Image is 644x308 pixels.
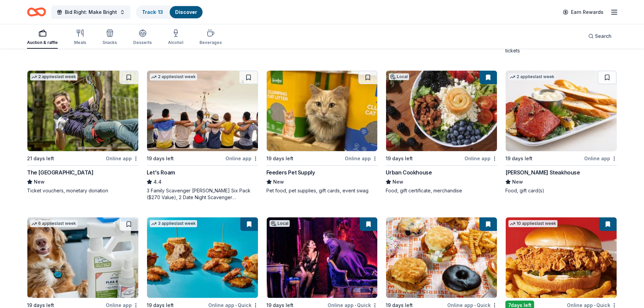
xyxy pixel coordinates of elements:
div: Beverages [199,40,222,45]
div: Meals [74,40,86,45]
a: Discover [175,9,197,15]
a: Earn Rewards [559,6,607,18]
div: Snacks [102,40,117,45]
div: 2 applies last week [150,73,197,80]
div: 3 applies last week [150,220,197,227]
img: Image for The Adventure Park [27,71,138,151]
div: Ticket vouchers, monetary donation [27,187,139,194]
div: The [GEOGRAPHIC_DATA] [27,168,94,176]
div: Food, gift certificate, merchandise [386,187,497,194]
button: Desserts [133,26,152,49]
div: [PERSON_NAME] Steakhouse [505,168,580,176]
img: Image for Feeders Pet Supply [267,71,378,151]
div: Online app [584,154,617,163]
button: Auction & raffle [27,26,58,49]
span: • [355,303,356,308]
a: Image for Urban CookhouseLocal19 days leftOnline appUrban CookhouseNewFood, gift certificate, mer... [386,70,497,194]
img: Image for Urban Cookhouse [386,71,497,151]
div: Let's Roam [147,168,175,176]
a: Image for The Adventure Park2 applieslast week21 days leftOnline appThe [GEOGRAPHIC_DATA]NewTicke... [27,70,139,194]
div: 19 days left [266,155,293,163]
div: Pet food, pet supplies, gift cards, event swag [266,187,378,194]
a: Image for Feeders Pet Supply19 days leftOnline appFeeders Pet SupplyNewPet food, pet supplies, gi... [266,70,378,194]
div: 2 applies last week [508,73,556,80]
img: Image for Tennessee Performing Arts Center [267,217,378,298]
img: Image for Perry's Steakhouse [506,71,617,151]
span: New [34,178,45,186]
div: Online app [464,154,497,163]
button: Alcohol [168,26,183,49]
button: Beverages [199,26,222,49]
a: Home [27,4,46,20]
span: • [474,303,476,308]
div: Online app [225,154,258,163]
div: Alcohol [168,40,183,45]
span: • [594,303,595,308]
img: Image for Wondercide [27,217,138,298]
div: Local [389,73,409,80]
div: 19 days left [505,155,532,163]
img: Image for Maple Street Biscuit [147,217,258,298]
img: Image for Let's Roam [147,71,258,151]
div: Feeders Pet Supply [266,168,315,176]
button: Track· 13Discover [136,5,203,19]
button: Search [583,29,617,43]
span: • [235,303,237,308]
div: Desserts [133,40,152,45]
div: Auction & raffle [27,40,58,45]
div: 3 Family Scavenger [PERSON_NAME] Six Pack ($270 Value), 2 Date Night Scavenger [PERSON_NAME] Two ... [147,187,258,201]
div: Online app [345,154,378,163]
div: 2 applies last week [30,73,77,80]
div: 6 applies last week [30,220,77,227]
span: Search [595,32,612,40]
span: 4.4 [153,178,162,186]
a: Image for Perry's Steakhouse2 applieslast week19 days leftOnline app[PERSON_NAME] SteakhouseNewFo... [505,70,617,194]
span: New [512,178,523,186]
div: 21 days left [27,155,54,163]
div: 19 days left [386,155,413,163]
button: Meals [74,26,86,49]
div: 19 days left [147,155,174,163]
div: Online app [106,154,139,163]
button: Snacks [102,26,117,49]
div: Urban Cookhouse [386,168,432,176]
div: Food, gift card(s) [505,187,617,194]
button: Bid Right: Make Bright [51,5,130,19]
span: Bid Right: Make Bright [65,8,117,16]
a: Image for Let's Roam2 applieslast week19 days leftOnline appLet's Roam4.43 Family Scavenger [PERS... [147,70,258,201]
a: Track· 13 [142,9,163,15]
img: Image for Rise Southern Biscuits & Righteous Chicken [386,217,497,298]
span: New [392,178,403,186]
div: Local [269,220,290,227]
img: Image for KBP Foods [506,217,617,298]
div: 10 applies last week [508,220,557,227]
span: New [273,178,284,186]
